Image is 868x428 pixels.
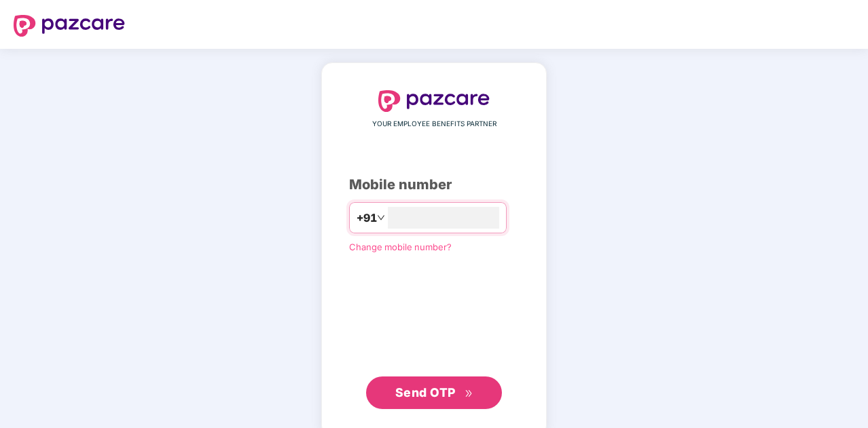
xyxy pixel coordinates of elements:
span: YOUR EMPLOYEE BENEFITS PARTNER [372,119,496,130]
img: logo [14,15,125,37]
span: Send OTP [395,385,456,400]
button: Send OTPdouble-right [366,376,502,409]
img: logo [378,90,490,112]
span: +91 [357,210,377,227]
span: down [377,214,385,222]
a: Change mobile number? [349,241,452,252]
div: Mobile number [349,174,519,195]
span: double-right [465,389,473,398]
